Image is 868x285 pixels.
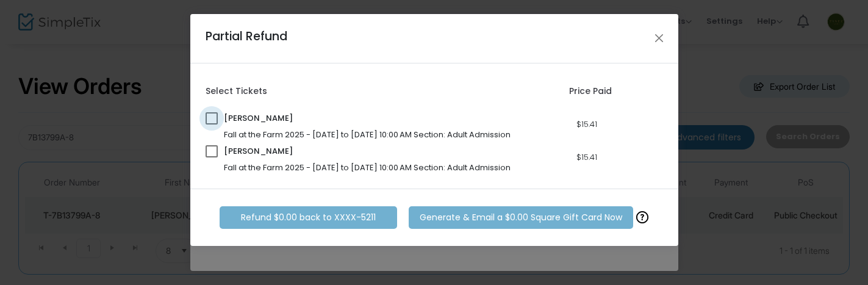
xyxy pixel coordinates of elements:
[569,85,612,98] label: Price Paid
[224,145,427,157] span: [PERSON_NAME]
[206,85,267,98] label: Select Tickets
[206,29,287,43] h4: Partial Refund
[224,162,511,173] span: Fall at the Farm 2025 - [DATE] to [DATE] 10:00 AM Section: Adult Admission
[636,211,648,223] img: question-mark
[576,151,597,164] div: $15.41
[224,129,511,140] span: Fall at the Farm 2025 - [DATE] to [DATE] 10:00 AM Section: Adult Admission
[576,118,597,131] div: $15.41
[224,112,427,124] span: [PERSON_NAME]
[651,31,667,46] button: Close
